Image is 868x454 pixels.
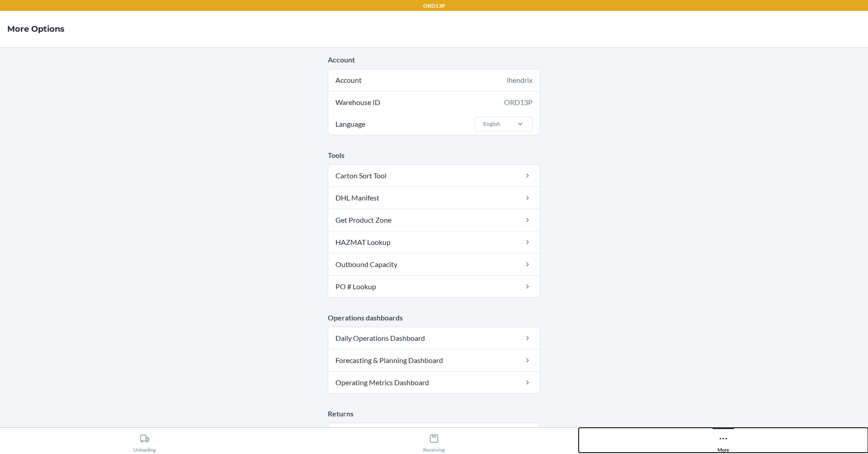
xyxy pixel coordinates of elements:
[483,120,500,128] div: English
[579,428,868,453] button: More
[328,327,540,349] a: Daily Operations Dashboard
[504,97,533,108] div: ORD13P
[328,69,540,91] div: Account
[328,423,540,445] a: Close RTM / Disposal Box
[328,91,540,113] div: Warehouse ID
[423,430,445,453] div: Receiving
[328,165,540,186] a: Carton Sort Tool
[482,120,483,128] input: LanguageEnglish
[423,2,445,10] p: ORD13P
[328,187,540,209] a: DHL Manifest
[133,430,156,453] div: Unloading
[7,23,65,35] h4: More Options
[328,231,540,253] a: HAZMAT Lookup
[289,428,579,453] button: Receiving
[328,253,540,275] a: Outbound Capacity
[507,75,533,86] div: lhendrix
[328,372,540,393] a: Operating Metrics Dashboard
[328,54,540,65] p: Account
[328,408,540,419] p: Returns
[334,113,367,135] span: Language
[328,150,540,161] p: Tools
[328,209,540,231] a: Get Product Zone
[717,430,729,453] div: More
[328,312,540,323] p: Operations dashboards
[328,276,540,297] a: PO # Lookup
[328,349,540,371] a: Forecasting & Planning Dashboard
